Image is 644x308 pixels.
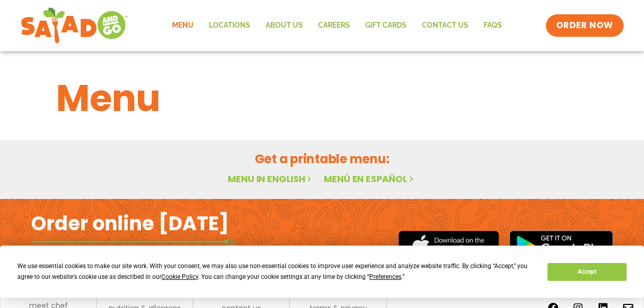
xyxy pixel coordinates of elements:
[31,239,235,245] img: fork
[324,172,416,185] a: Menú en español
[228,172,314,185] a: Menu in English
[31,211,229,236] h2: Order online [DATE]
[546,14,624,37] a: ORDER NOW
[369,273,401,280] span: Preferences
[161,273,198,280] span: Cookie Policy
[164,14,201,37] a: Menu
[56,71,588,126] h1: Menu
[398,229,499,262] img: appstore
[20,5,128,46] img: new-SAG-logo-768×292
[258,14,311,37] a: About Us
[56,150,588,168] h2: Get a printable menu:
[17,261,535,282] div: We use essential cookies to make our site work. With your consent, we may also use non-essential ...
[164,14,510,37] nav: Menu
[547,263,626,281] button: Accept
[556,19,613,32] span: ORDER NOW
[201,14,258,37] a: Locations
[357,14,414,37] a: GIFT CARDS
[414,14,476,37] a: Contact Us
[476,14,510,37] a: FAQs
[311,14,357,37] a: Careers
[509,230,613,261] img: google_play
